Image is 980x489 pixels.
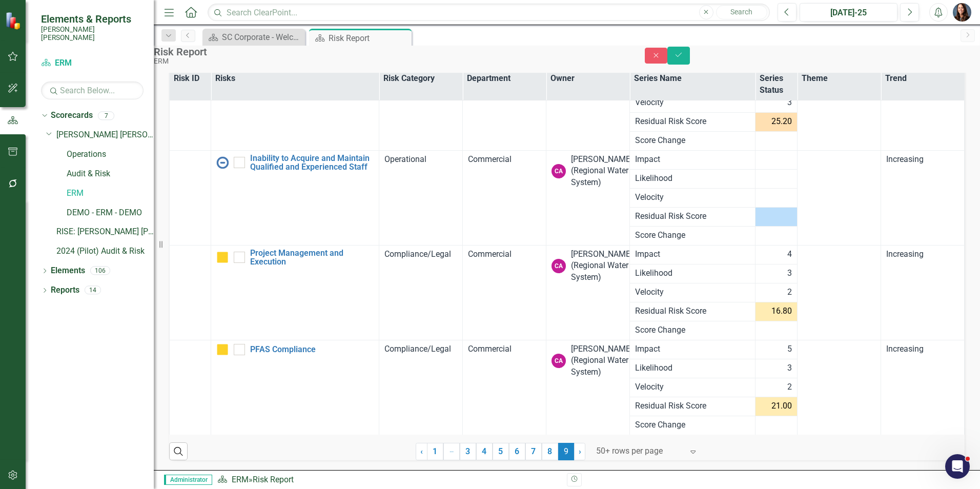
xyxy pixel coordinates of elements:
span: Commercial [468,249,512,259]
a: Audit & Risk [67,168,154,180]
td: Double-Click to Edit [462,150,546,245]
span: ‹ [420,446,423,456]
a: PFAS Compliance [250,345,373,354]
td: Double-Click to Edit [379,150,462,245]
span: 2 [787,287,792,298]
span: Score Change [635,419,750,431]
td: Double-Click to Edit [881,150,964,245]
a: 1 [427,443,443,460]
td: Double-Click to Edit [756,378,797,397]
td: Double-Click to Edit Right Click for Context Menu [211,55,379,150]
span: Commercial [468,154,512,164]
span: Administrator [164,475,212,485]
a: RISE: [PERSON_NAME] [PERSON_NAME] Recognizing Innovation, Safety and Excellence [56,226,154,238]
td: Double-Click to Edit [630,264,756,283]
td: Double-Click to Edit [797,340,881,435]
td: Double-Click to Edit [756,245,797,264]
span: 2 [787,381,792,393]
td: Double-Click to Edit [630,245,756,264]
td: Double-Click to Edit [546,150,629,245]
a: SC Corporate - Welcome to ClearPoint [205,31,302,44]
span: 3 [787,268,792,279]
a: DEMO - ERM - DEMO [67,207,154,219]
a: 3 [460,443,476,460]
td: Double-Click to Edit [630,93,756,112]
span: Likelihood [635,268,750,279]
td: Double-Click to Edit [756,283,797,302]
td: Double-Click to Edit [756,169,797,188]
span: Increasing [886,249,924,259]
span: Operational [384,154,426,164]
button: Tami Griswold [953,3,971,22]
td: Double-Click to Edit [630,283,756,302]
td: Double-Click to Edit Right Click for Context Menu [211,245,379,340]
td: Double-Click to Edit [756,93,797,112]
span: Residual Risk Score [635,116,750,128]
div: Risk Report [253,475,294,484]
span: 3 [787,97,792,109]
td: Double-Click to Edit [170,340,211,435]
td: Double-Click to Edit [462,245,546,340]
td: Double-Click to Edit [379,245,462,340]
span: Score Change [635,230,750,241]
td: Double-Click to Edit [170,245,211,340]
span: Likelihood [635,362,750,374]
td: Double-Click to Edit [462,55,546,150]
span: 25.20 [771,116,792,128]
td: Double-Click to Edit [881,245,964,340]
div: Risk Report [154,46,624,57]
div: [PERSON_NAME] (Regional Water System) [571,154,632,189]
span: › [579,446,581,456]
div: [PERSON_NAME] (Regional Water System) [571,343,632,379]
input: Search ClearPoint... [208,4,770,22]
span: Score Change [635,324,750,336]
td: Double-Click to Edit [630,359,756,378]
a: 5 [493,443,509,460]
iframe: Intercom live chat [945,454,970,479]
div: 7 [98,111,114,120]
div: Risk Report [329,32,409,45]
td: Double-Click to Edit Right Click for Context Menu [211,340,379,435]
span: Velocity [635,97,750,109]
span: Search [730,8,752,16]
td: Double-Click to Edit [630,169,756,188]
td: Double-Click to Edit [756,340,797,359]
td: Double-Click to Edit [881,340,964,435]
small: [PERSON_NAME] [PERSON_NAME] [41,25,144,42]
div: 14 [85,286,101,295]
a: [PERSON_NAME] [PERSON_NAME] CORPORATE Balanced Scorecard [56,129,154,141]
td: Double-Click to Edit [756,359,797,378]
a: Project Management and Execution [250,249,373,267]
img: Caution [216,251,229,263]
td: Double-Click to Edit [881,55,964,150]
a: Scorecards [51,110,93,121]
td: Double-Click to Edit [630,340,756,359]
span: Increasing [886,344,924,354]
td: Double-Click to Edit [170,55,211,150]
input: Search Below... [41,81,144,99]
span: 4 [787,249,792,260]
span: Increasing [886,154,924,164]
span: Velocity [635,192,750,203]
td: Double-Click to Edit [630,150,756,169]
td: Double-Click to Edit [462,340,546,435]
a: 7 [525,443,542,460]
div: ERM [154,57,624,65]
div: SC Corporate - Welcome to ClearPoint [222,31,302,44]
span: 16.80 [771,305,792,317]
span: Compliance/Legal [384,344,451,354]
span: Impact [635,343,750,355]
td: Double-Click to Edit [756,150,797,169]
a: ERM [67,188,154,199]
span: 5 [787,343,792,355]
a: Inability to Acquire and Maintain Qualified and Experienced Staff [250,154,373,172]
div: CA [552,259,566,273]
td: Double-Click to Edit [797,245,881,340]
span: Residual Risk Score [635,211,750,222]
span: Compliance/Legal [384,249,451,259]
span: Elements & Reports [41,13,144,25]
td: Double-Click to Edit [379,55,462,150]
div: [PERSON_NAME] (Regional Water System) [571,249,632,284]
div: CA [552,164,566,178]
a: 6 [509,443,525,460]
